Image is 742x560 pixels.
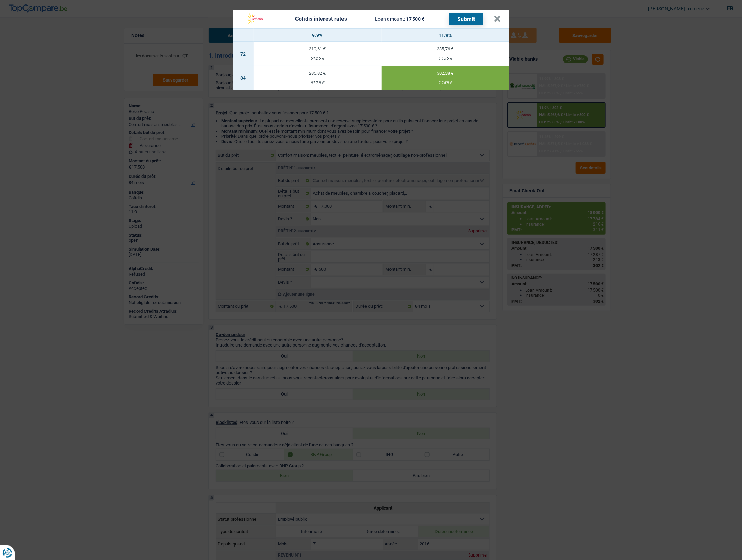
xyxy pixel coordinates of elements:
[382,47,509,51] div: 335,76 €
[233,42,254,66] td: 72
[295,16,347,22] div: Cofidis interest rates
[382,71,509,75] div: 302,38 €
[382,29,509,42] th: 11.9%
[382,56,509,61] div: 1 155 €
[406,16,424,22] span: 17 500 €
[382,80,509,85] div: 1 155 €
[254,80,382,85] div: 612,5 €
[241,12,267,26] img: Cofidis
[449,13,483,25] button: Submit
[254,29,382,42] th: 9.9%
[254,71,382,75] div: 285,82 €
[254,47,382,51] div: 319,61 €
[254,56,382,61] div: 612,5 €
[494,16,501,22] button: ×
[233,66,254,90] td: 84
[375,16,405,22] span: Loan amount:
